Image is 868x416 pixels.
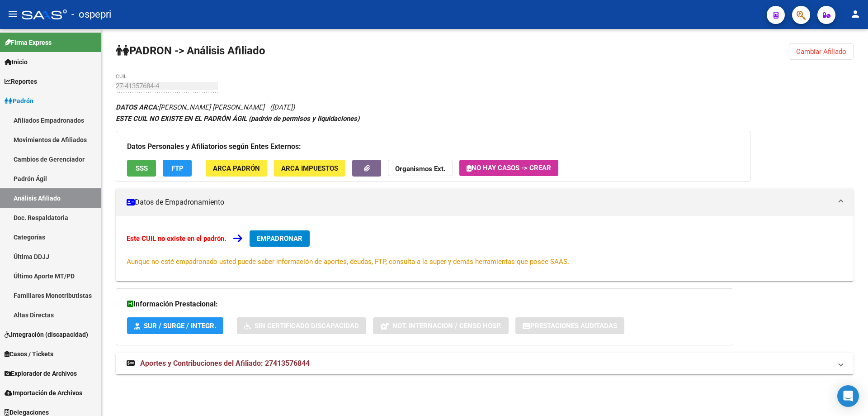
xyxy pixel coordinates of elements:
[5,368,77,378] span: Explorador de Archivos
[116,44,265,57] strong: PADRON -> Análisis Afiliado
[116,103,264,111] span: [PERSON_NAME] [PERSON_NAME]
[116,216,854,281] div: Datos de Empadronamiento
[281,164,338,172] span: ARCA Impuestos
[255,322,359,330] span: Sin Certificado Discapacidad
[140,359,310,368] span: Aportes y Contribuciones del Afiliado: 27413576844
[127,234,226,243] strong: Este CUIL no existe en el padrón.
[796,48,846,56] span: Cambiar Afiliado
[5,57,28,67] span: Inicio
[789,43,854,60] button: Cambiar Afiliado
[515,317,624,334] button: Prestaciones Auditadas
[116,103,159,111] strong: DATOS ARCA:
[373,317,509,334] button: Not. Internacion / Censo Hosp.
[395,165,445,173] strong: Organismos Ext.
[116,189,854,216] mat-expansion-panel-header: Datos de Empadronamiento
[388,160,453,177] button: Organismos Ext.
[127,197,832,207] mat-panel-title: Datos de Empadronamiento
[5,96,33,106] span: Padrón
[5,77,37,86] span: Reportes
[127,160,156,177] button: SSS
[5,349,53,359] span: Casos / Tickets
[257,234,302,243] span: EMPADRONAR
[467,164,551,172] span: No hay casos -> Crear
[127,298,722,311] h3: Información Prestacional:
[392,322,501,330] span: Not. Internacion / Censo Hosp.
[5,330,88,339] span: Integración (discapacidad)
[116,115,359,123] strong: ESTE CUIL NO EXISTE EN EL PADRÓN ÁGIL (padrón de permisos y liquidaciones)
[127,140,739,153] h3: Datos Personales y Afiliatorios según Entes Externos:
[850,9,861,19] mat-icon: person
[459,160,558,176] button: No hay casos -> Crear
[136,164,148,172] span: SSS
[530,322,617,330] span: Prestaciones Auditadas
[237,317,366,334] button: Sin Certificado Discapacidad
[7,9,18,19] mat-icon: menu
[274,160,345,177] button: ARCA Impuestos
[171,164,184,172] span: FTP
[127,258,569,266] span: Aunque no esté empadronado usted puede saber información de aportes, deudas, FTP, consulta a la s...
[127,317,223,334] button: SUR / SURGE / INTEGR.
[5,388,82,398] span: Importación de Archivos
[837,385,859,407] div: Open Intercom Messenger
[213,164,260,172] span: ARCA Padrón
[163,160,192,177] button: FTP
[250,230,310,247] button: EMPADRONAR
[116,353,854,374] mat-expansion-panel-header: Aportes y Contribuciones del Afiliado: 27413576844
[71,5,111,24] span: - ospepri
[144,322,216,330] span: SUR / SURGE / INTEGR.
[270,103,295,111] span: ([DATE])
[206,160,267,177] button: ARCA Padrón
[5,38,52,48] span: Firma Express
